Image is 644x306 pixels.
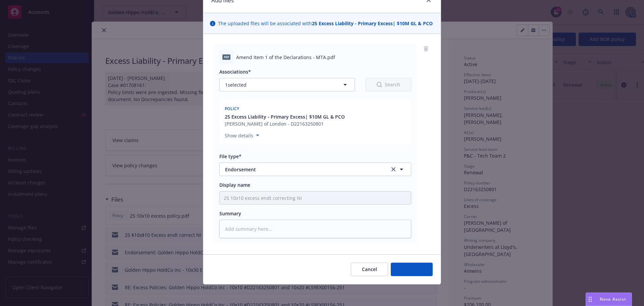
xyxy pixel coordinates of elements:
span: Add files [402,266,422,272]
span: Cancel [362,266,377,272]
button: Nova Assist [586,293,632,306]
button: Add files [391,263,433,276]
span: Nova Assist [600,296,626,302]
button: Cancel [351,263,388,276]
span: Summary [219,210,241,217]
div: Drag to move [586,293,594,306]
